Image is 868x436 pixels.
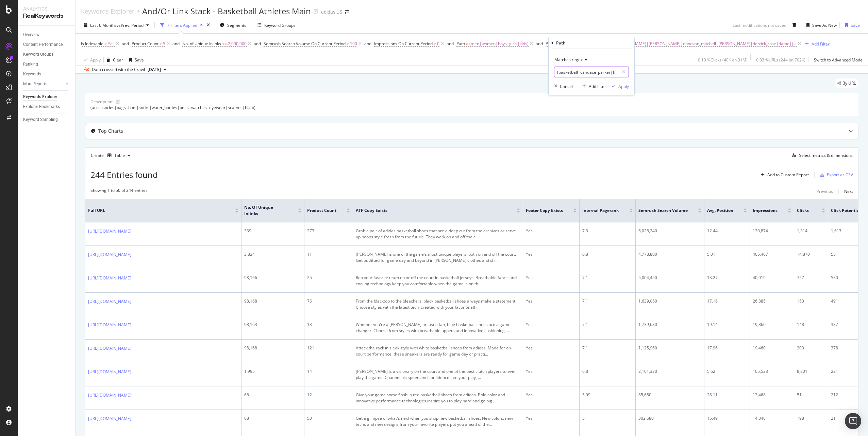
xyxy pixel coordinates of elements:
div: 26,885 [753,298,791,304]
a: Keywords [23,71,70,78]
a: [URL][DOMAIN_NAME] [88,251,131,258]
a: Content Performance [23,41,70,48]
button: Keyword Groups [255,20,298,31]
span: <= [222,41,227,47]
div: Ranking [23,61,38,68]
div: Explorer Bookmarks [23,103,60,110]
span: Matches regex [554,57,583,62]
span: Last 6 Months [90,22,117,28]
div: 0.13 % Clicks ( 40K on 31M ) [698,57,748,63]
div: More Reports [23,80,47,88]
div: 19.14 [707,322,747,328]
span: Yes [108,39,115,49]
div: 14 [307,368,350,375]
div: Get a glimpse of what's next when you shop new basketball shoes. New colors, new techs and new de... [356,415,520,428]
div: 1,639,060 [638,298,701,304]
div: 203 [797,345,825,351]
a: Keywords Explorer [81,7,134,15]
div: arrow-right-arrow-left [345,10,349,14]
button: Save [126,54,144,65]
div: From the blacktop to the bleachers, black basketball shoes always make a statement. Choose styles... [356,298,520,310]
span: 2025 Sep. 9th [148,67,161,73]
div: 40,019 [753,275,791,281]
a: [URL][DOMAIN_NAME] [88,392,131,399]
button: 7 Filters Applied [157,20,205,31]
div: 273 [307,228,350,234]
span: Path [546,41,554,47]
div: Create [91,150,133,161]
div: Last modifications not saved [733,22,786,28]
div: 7.1 [582,298,633,304]
span: Product Count [307,207,336,214]
span: 2,000,000 [228,39,247,49]
div: Add filter [589,84,606,89]
div: 7 Filters Applied [167,22,197,28]
span: 244 Entries found [90,169,158,180]
div: Yes [526,228,577,234]
div: 7.3 [582,228,633,234]
a: [URL][DOMAIN_NAME] [88,345,131,352]
div: 14,848 [753,415,791,421]
div: 85,650 [638,392,701,398]
div: Whether you're a [PERSON_NAME] or just a fan, blue basketball shoes are a game changer. Choose fr... [356,322,520,334]
div: 66 [244,392,301,398]
div: 25 [307,275,350,281]
span: Semrush Search Volume On Current Period [264,41,346,47]
div: Table [114,153,125,158]
button: Next [844,187,853,196]
span: Footer Copy Exists [526,207,563,214]
a: [URL][DOMAIN_NAME] [88,368,131,375]
a: [URL][DOMAIN_NAME] [88,275,131,281]
div: 5.09 [582,392,633,398]
button: Select metrics & dimensions [789,151,853,160]
span: 5 [163,39,165,49]
span: Segments [227,22,246,28]
button: Previous [817,187,833,196]
div: Analytics [23,5,70,12]
div: Yes [526,251,577,257]
div: and [364,41,371,47]
div: (accessories|bags|hats|socks|water_bottles|belts|watches|eyewear|scarves|hijab) [90,105,853,110]
div: Keyword Sampling [23,116,58,123]
div: 7.1 [582,275,633,281]
div: Yes [526,298,577,304]
div: 98,166 [244,275,301,281]
div: legacy label [835,78,858,88]
button: Table [105,150,133,161]
div: Keyword Groups [264,22,296,28]
div: 121 [307,345,350,351]
div: 19,860 [753,322,791,328]
a: Ranking [23,61,70,68]
button: Segments [217,20,249,31]
span: By URL [842,81,856,85]
div: Open Intercom Messenger [845,413,861,429]
div: 405,467 [753,251,791,257]
div: Yes [526,275,577,281]
div: 6.8 [582,368,633,375]
a: [URL][DOMAIN_NAME] [88,298,131,305]
div: 17.96 [707,345,747,351]
span: Full URL [88,207,225,214]
div: 339 [244,228,301,234]
div: 6.8 [582,251,633,257]
div: 13 [307,322,350,328]
span: ATF Copy Exists [356,207,506,214]
div: Select metrics & dimensions [799,152,853,158]
div: And/Or Link Stack - Basketball Athletes Main [142,5,311,17]
div: 0.03 % URLs ( 244 on 702K ) [756,57,805,63]
div: Grab a pair of adidas basketball shoes that are a deep cut from the archives or serve up hoops st... [356,228,520,240]
div: Overview [23,31,39,38]
div: Give your game some flash in red basketball shoes from adidas. Bold color and innovative performa... [356,392,520,404]
div: Save [135,57,144,63]
a: Keywords Explorer [23,93,70,101]
div: 12 [307,392,350,398]
div: Showing 1 to 50 of 244 entries [90,187,148,196]
div: 5.01 [707,251,747,257]
div: and [122,41,129,47]
div: 8,801 [797,368,825,375]
a: [URL][DOMAIN_NAME] [88,415,131,422]
button: Add Filter [802,40,830,48]
div: 1,314 [797,228,825,234]
div: Add Filter [812,41,830,47]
